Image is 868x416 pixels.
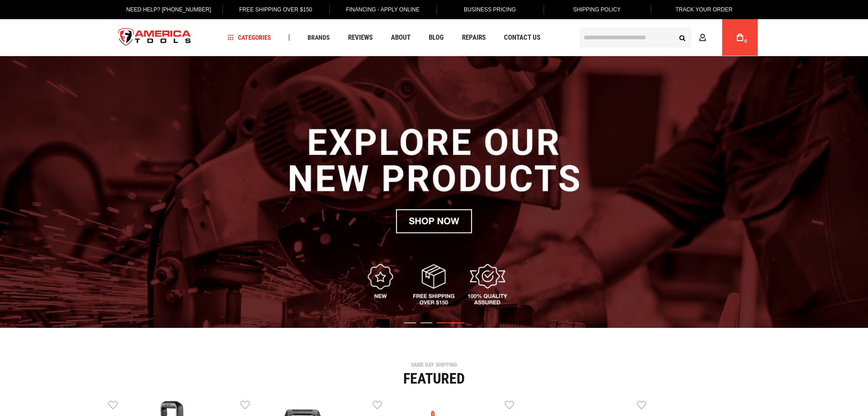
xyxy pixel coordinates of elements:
a: About [387,32,415,44]
a: Contact Us [500,32,544,44]
a: Repairs [458,32,490,44]
span: About [391,34,411,41]
span: Shipping Policy [573,6,621,13]
span: Reviews [348,34,373,41]
a: Categories [223,32,275,44]
img: America Tools [111,21,199,55]
div: SAME DAY SHIPPING [108,362,760,368]
a: Reviews [344,32,377,44]
a: 0 [731,19,749,56]
span: 0 [745,39,747,44]
span: Brands [308,34,330,41]
a: Brands [303,32,334,44]
div: Featured [108,371,760,386]
span: Categories [227,34,271,41]
a: store logo [111,21,199,55]
a: Blog [425,32,448,44]
span: Blog [429,34,444,41]
span: Contact Us [504,34,540,41]
span: Repairs [462,34,486,41]
button: Search [674,29,691,46]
